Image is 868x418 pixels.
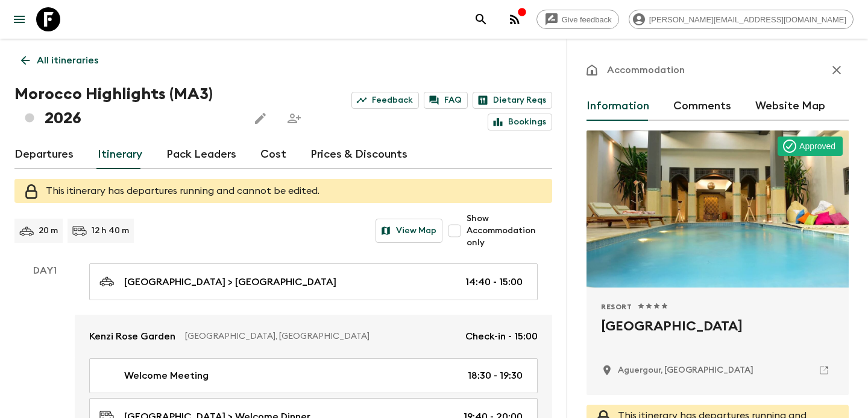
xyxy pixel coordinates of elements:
[469,7,493,31] button: search adventures
[555,15,618,24] span: Give feedback
[468,368,523,383] p: 18:30 - 19:30
[37,53,98,68] p: All itineraries
[488,114,552,130] a: Bookings
[14,82,239,130] h1: Morocco Highlights (MA3) 2026
[14,263,75,278] p: Day 1
[89,329,175,344] p: Kenzi Rose Garden
[755,92,825,121] button: Website Map
[607,63,685,77] p: Accommodation
[92,225,129,237] p: 12 h 40 m
[185,330,456,342] p: [GEOGRAPHIC_DATA], [GEOGRAPHIC_DATA]
[465,329,538,344] p: Check-in - 15:00
[7,7,31,31] button: menu
[643,15,853,24] span: [PERSON_NAME][EMAIL_ADDRESS][DOMAIN_NAME]
[601,317,834,355] h2: [GEOGRAPHIC_DATA]
[467,213,552,249] span: Show Accommodation only
[536,10,619,29] a: Give feedback
[98,140,142,169] a: Itinerary
[14,48,105,72] a: All itineraries
[46,186,319,196] span: This itinerary has departures running and cannot be edited.
[310,140,407,169] a: Prices & Discounts
[282,106,306,130] span: Share this itinerary
[351,92,419,109] a: Feedback
[587,92,649,121] button: Information
[424,92,468,109] a: FAQ
[629,10,854,29] div: [PERSON_NAME][EMAIL_ADDRESS][DOMAIN_NAME]
[39,225,58,237] p: 20 m
[473,92,552,109] a: Dietary Reqs
[465,275,523,289] p: 14:40 - 15:00
[14,140,74,169] a: Departures
[601,302,632,312] span: Resort
[673,92,731,121] button: Comments
[124,275,336,289] p: [GEOGRAPHIC_DATA] > [GEOGRAPHIC_DATA]
[587,130,849,288] div: Photo of Domaine de la Roseraie Resort & Spa
[799,140,835,152] p: Approved
[376,219,442,243] button: View Map
[89,358,538,393] a: Welcome Meeting18:30 - 19:30
[260,140,286,169] a: Cost
[248,106,272,130] button: Edit this itinerary
[618,364,753,376] p: Aguergour, Morocco
[89,263,538,300] a: [GEOGRAPHIC_DATA] > [GEOGRAPHIC_DATA]14:40 - 15:00
[166,140,236,169] a: Pack Leaders
[124,368,209,383] p: Welcome Meeting
[75,315,552,358] a: Kenzi Rose Garden[GEOGRAPHIC_DATA], [GEOGRAPHIC_DATA]Check-in - 15:00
